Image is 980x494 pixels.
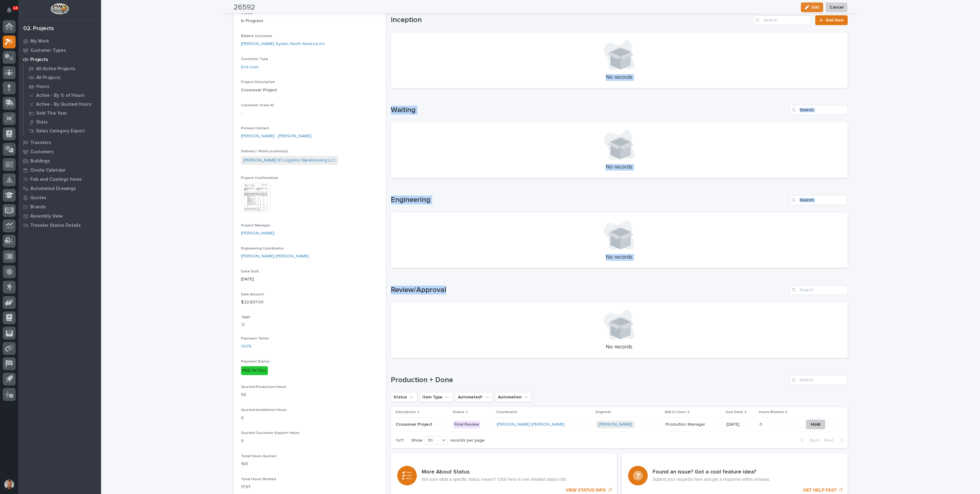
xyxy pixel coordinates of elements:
[391,196,787,204] h1: Engineering
[241,477,276,481] span: Total Hours Worked
[30,214,62,219] p: Assembly View
[13,6,17,10] p: 14
[241,11,253,15] span: Status
[391,286,787,294] h1: Review/Approval
[241,484,379,490] p: 17.57
[391,418,848,431] tr: Crossover ProjectCrossover Project Final Review[PERSON_NAME] [PERSON_NAME] [PERSON_NAME] Producti...
[241,270,259,273] span: Date Sold
[243,157,336,164] a: [PERSON_NAME] ID Logistics Warehousing LLC
[18,211,101,221] a: Assembly View
[30,149,54,155] p: Customers
[241,299,379,306] p: $ 22,637.00
[18,202,101,211] a: Brands
[18,55,101,64] a: Projects
[30,168,66,173] p: Onsite Calendar
[241,392,379,398] p: 92
[18,156,101,165] a: Buildings
[36,66,75,72] p: All Active Projects
[241,316,251,319] span: T&M?
[391,16,751,25] h1: Inception
[241,415,379,421] p: 0
[241,360,269,363] span: Payment Status
[398,74,840,81] p: No records
[753,15,812,25] input: Search
[497,422,565,427] a: [PERSON_NAME] [PERSON_NAME]
[18,184,101,193] a: Automated Drawings
[36,75,61,81] p: All Projects
[18,221,101,230] a: Traveler Status Details
[36,93,85,98] p: Active - By % of Hours
[241,57,268,61] span: Customer Type
[790,105,848,115] input: Search
[18,165,101,175] a: Onsite Calendar
[726,422,755,427] p: [DATE]
[23,25,54,32] div: 02. Projects
[566,488,606,493] p: VIEW STATUS INFO
[241,337,269,340] span: Payment Terms
[830,4,843,11] span: Cancel
[241,230,274,237] a: [PERSON_NAME]
[790,285,848,295] div: Search
[30,39,49,44] p: My Work
[812,5,819,10] span: Edit
[241,454,276,458] span: Total Hours Quoted
[790,195,848,205] input: Search
[422,469,566,476] h3: More About Status
[420,392,453,402] button: Item Type
[398,164,840,171] p: No records
[24,91,101,100] a: Active - By % of Hours
[30,48,66,53] p: Customer Types
[241,87,379,93] p: Crossover Project
[30,158,50,164] p: Buildings
[241,431,300,435] span: Quoted Customer Support Hours
[30,140,51,146] p: Travelers
[30,195,47,201] p: Quotes
[241,276,379,283] p: [DATE]
[726,409,743,416] p: Due Date
[24,127,101,135] a: Sales Category Export
[391,106,787,115] h1: Waiting
[30,204,46,210] p: Brands
[759,421,763,427] p: 0
[496,409,517,416] p: Coordinator
[30,57,48,63] p: Projects
[241,64,259,70] a: End User
[36,102,92,107] p: Active - By Quoted Hours
[241,438,379,444] p: 0
[422,477,566,482] p: Not sure what a specific status means? Click here to see detailed status info
[425,437,440,444] div: 30
[599,422,632,427] a: [PERSON_NAME]
[241,253,309,260] a: [PERSON_NAME] [PERSON_NAME]
[803,488,837,493] p: GET HELP FAST
[790,375,848,385] input: Search
[822,438,848,443] button: Next
[391,392,417,402] button: Status
[241,80,275,84] span: Project Description
[241,408,287,412] span: Quoted Installation Hours
[495,392,532,402] button: Automation
[241,343,251,350] a: 100%
[806,420,825,429] button: Hold
[801,2,823,12] button: Edit
[826,18,844,22] span: Add New
[396,421,434,427] p: Crossover Project
[826,2,847,12] button: Cancel
[241,224,270,227] span: Project Manager
[241,41,325,47] a: [PERSON_NAME] Systec North America Inc
[241,133,311,139] a: [PERSON_NAME] - [PERSON_NAME]
[815,15,847,25] a: Add New
[24,64,101,73] a: All Active Projects
[24,82,101,91] a: Hours
[3,478,16,491] button: users-avatar
[453,421,480,428] div: Final Review
[51,3,69,14] img: Workspace Logo
[806,438,819,443] span: Back
[36,128,85,134] p: Sales Category Export
[18,46,101,55] a: Customer Types
[453,409,464,416] p: Status
[596,409,611,416] p: Engineer
[811,421,820,428] span: Hold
